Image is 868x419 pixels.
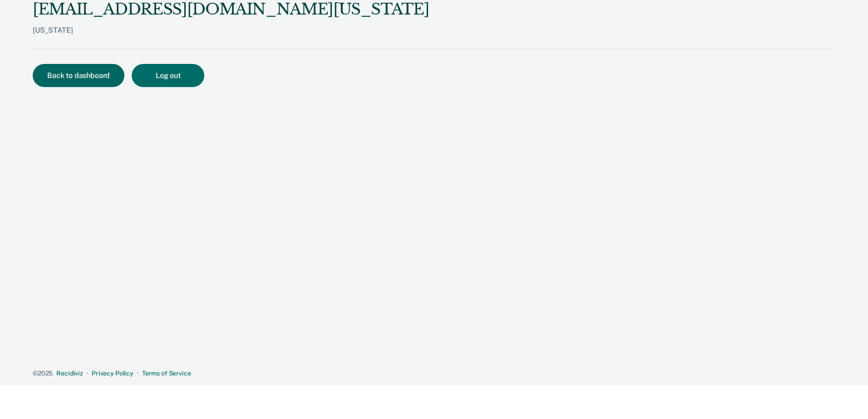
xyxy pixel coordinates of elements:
div: [US_STATE] [33,26,429,49]
a: Terms of Service [142,370,191,377]
a: Back to dashboard [33,72,132,79]
span: © 2025 [33,370,53,377]
a: Recidiviz [56,370,83,377]
button: Log out [132,64,204,87]
a: Privacy Policy [92,370,133,377]
button: Back to dashboard [33,64,124,87]
div: · · [33,370,832,377]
